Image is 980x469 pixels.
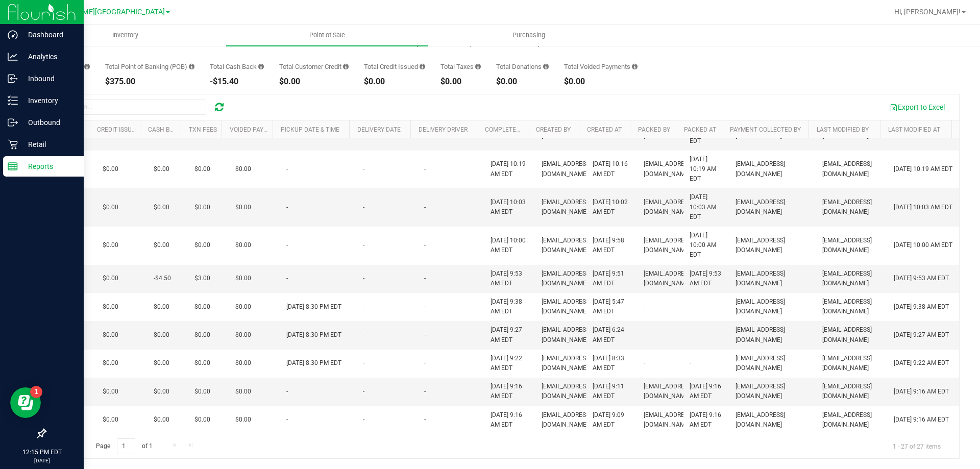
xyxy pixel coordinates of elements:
span: $0.00 [103,387,118,397]
span: - [363,240,364,250]
i: Sum of the successful, non-voided point-of-banking payment transactions, both via payment termina... [189,63,194,70]
div: 92 [362,39,393,47]
a: Delivery Driver [419,126,468,133]
span: $0.00 [194,240,210,250]
span: [EMAIL_ADDRESS][DOMAIN_NAME] [736,325,810,344]
span: Page of 1 [87,438,161,454]
a: Created By [536,126,571,133]
span: $0.00 [194,203,210,212]
a: Last Modified At [888,126,940,133]
span: $0.00 [154,302,169,312]
span: [EMAIL_ADDRESS][DOMAIN_NAME] [822,236,881,255]
span: [EMAIL_ADDRESS][DOMAIN_NAME] [542,325,591,344]
a: Inventory [24,24,226,46]
div: $0.00 [496,78,549,86]
span: $0.00 [154,330,169,340]
span: [DATE] 10:03 AM EDT [690,192,723,222]
span: - [644,358,645,368]
span: - [424,274,426,283]
div: $0.00 [364,78,425,86]
span: $0.00 [154,358,169,368]
p: Reports [18,160,79,172]
input: 1 [117,438,135,454]
span: - [286,415,288,425]
div: Total Cash Back [210,63,264,70]
span: [DATE] 8:30 PM EDT [286,302,341,312]
span: [DATE] 8:30 PM EDT [286,358,341,368]
a: Packed By [638,126,670,133]
button: Export to Excel [883,98,951,116]
div: 3 [178,39,233,47]
span: [DATE] 10:02 AM EDT [593,198,631,217]
span: [EMAIL_ADDRESS][DOMAIN_NAME] [736,269,810,288]
span: [DATE] 6:24 AM EDT [593,325,631,344]
p: Inbound [18,72,79,85]
span: Purchasing [499,31,559,40]
span: - [363,274,364,283]
inline-svg: Outbound [8,117,18,128]
p: Retail [18,138,79,151]
span: - [363,164,364,174]
span: [DATE] 10:03 AM EDT [491,198,529,217]
span: -$4.50 [154,274,171,283]
span: [EMAIL_ADDRESS][DOMAIN_NAME] [644,382,693,401]
span: - [363,330,364,340]
span: - [363,415,364,425]
a: Payment Collected By [730,126,801,133]
input: Search... [53,100,206,115]
span: [EMAIL_ADDRESS][DOMAIN_NAME] [542,410,591,430]
span: - [363,358,364,368]
span: [EMAIL_ADDRESS][DOMAIN_NAME] [542,159,591,179]
span: [DATE] 10:16 AM EDT [593,159,631,179]
inline-svg: Inventory [8,95,18,106]
span: 1 - 27 of 27 items [885,438,949,454]
span: - [363,387,364,397]
span: [DATE] 8:30 PM EDT [286,330,341,340]
span: $0.00 [103,330,118,340]
span: [EMAIL_ADDRESS][DOMAIN_NAME] [644,159,693,179]
span: - [644,302,645,312]
span: [DATE] 10:19 AM EDT [491,159,529,179]
span: [EMAIL_ADDRESS][DOMAIN_NAME] [822,325,881,344]
div: $375.00 [105,78,194,86]
inline-svg: Retail [8,139,18,150]
span: - [690,330,691,340]
span: [EMAIL_ADDRESS][DOMAIN_NAME] [822,382,881,401]
iframe: Resource center unread badge [30,386,42,398]
span: - [424,164,426,174]
span: $0.00 [194,415,210,425]
i: Sum of all voided payment transaction amounts, excluding tips and transaction fees, for all purch... [632,63,638,70]
iframe: Resource center [10,387,41,418]
span: - [424,415,426,425]
span: [EMAIL_ADDRESS][DOMAIN_NAME] [736,159,810,179]
div: Total Credit Issued [364,63,425,70]
span: $0.00 [235,274,251,283]
span: [DATE] 9:16 AM EDT [894,415,949,425]
inline-svg: Analytics [8,52,18,62]
span: - [286,164,288,174]
span: $0.00 [235,203,251,212]
span: [EMAIL_ADDRESS][DOMAIN_NAME] [644,410,693,430]
span: - [363,203,364,212]
i: Sum of the total taxes for all purchases in the date range. [475,63,481,70]
span: - [286,203,288,212]
div: $0.00 [279,78,349,86]
span: $0.00 [154,203,169,212]
span: [DATE] 9:38 AM EDT [894,302,949,312]
span: - [363,302,364,312]
span: $0.00 [103,164,118,174]
a: Txn Fees [189,126,217,133]
span: - [286,387,288,397]
span: $0.00 [235,330,251,340]
span: $0.00 [235,387,251,397]
span: $0.00 [194,387,210,397]
span: Point of Sale [296,31,359,40]
i: Sum of all account credit issued for all refunds from returned purchases in the date range. [420,63,425,70]
div: Total Point of Banking (POB) [105,63,194,70]
span: [EMAIL_ADDRESS][DOMAIN_NAME] [542,297,591,316]
p: 12:15 PM EDT [5,448,79,457]
a: Created At [587,126,622,133]
span: - [690,358,691,368]
div: 18 [107,39,162,47]
p: Dashboard [18,29,79,41]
